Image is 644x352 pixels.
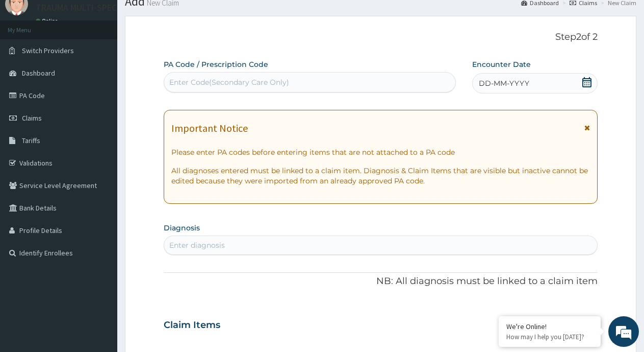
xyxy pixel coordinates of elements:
h1: Important Notice [171,123,248,134]
span: Switch Providers [22,46,74,55]
label: Encounter Date [472,59,531,69]
label: Diagnosis [164,223,200,233]
p: TRAUMA MULTI-SPECIALITY CENTRE [36,3,175,12]
span: Tariffs [22,136,40,145]
p: NB: All diagnosis must be linked to a claim item [164,275,598,288]
p: How may I help you today? [506,333,593,341]
a: Online [36,17,60,25]
div: Enter Code(Secondary Care Only) [169,77,289,87]
p: All diagnoses entered must be linked to a claim item. Diagnosis & Claim Items that are visible bu... [171,166,590,186]
div: Enter diagnosis [169,240,225,250]
h3: Claim Items [164,320,220,331]
span: Dashboard [22,68,55,78]
span: Claims [22,113,42,123]
div: Minimize live chat window [167,5,192,30]
span: DD-MM-YYYY [479,78,529,88]
p: Step 2 of 2 [164,32,598,43]
img: d_794563401_company_1708531726252_794563401 [19,51,41,77]
div: Chat with us now [53,57,171,71]
p: Please enter PA codes before entering items that are not attached to a PA code [171,147,590,157]
textarea: Type your message and hit 'Enter' [5,240,194,275]
div: We're Online! [506,322,593,331]
label: PA Code / Prescription Code [164,59,268,69]
span: We're online! [59,109,141,212]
